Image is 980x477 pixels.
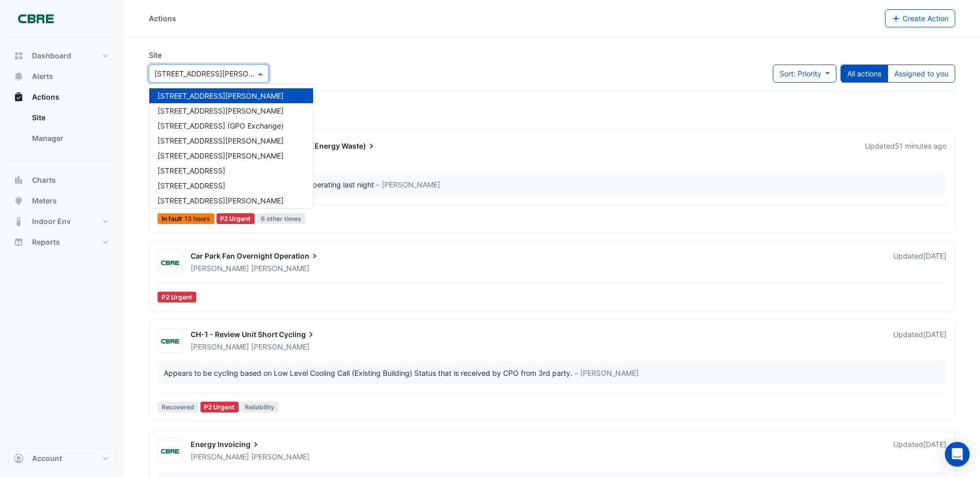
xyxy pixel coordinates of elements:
[13,175,24,185] app-icon: Charts
[8,107,116,153] div: Actions
[191,264,249,273] span: [PERSON_NAME]
[251,263,309,274] span: [PERSON_NAME]
[8,66,116,87] button: Alerts
[149,84,313,208] div: Options List
[158,402,198,412] span: Recovered
[8,448,116,469] button: Account
[945,442,970,467] div: Open Intercom Messenger
[895,141,946,150] span: Fri 26-Sep-2025 10:08 AEST
[191,330,277,339] span: CH-1 - Review Unit Short
[158,136,284,145] span: [STREET_ADDRESS][PERSON_NAME]
[191,342,249,351] span: [PERSON_NAME]
[13,92,24,102] app-icon: Actions
[32,92,59,102] span: Actions
[923,440,946,449] span: Wed 23-Jul-2025 10:06 AEST
[149,13,176,24] div: Actions
[251,342,309,352] span: [PERSON_NAME]
[32,175,56,185] span: Charts
[32,196,57,206] span: Meters
[217,439,261,450] span: Invoicing
[923,251,946,260] span: Fri 05-Sep-2025 14:59 AEST
[191,452,249,461] span: [PERSON_NAME]
[251,452,309,462] span: [PERSON_NAME]
[158,106,284,115] span: [STREET_ADDRESS][PERSON_NAME]
[158,213,214,224] span: In fault
[158,196,284,205] span: [STREET_ADDRESS][PERSON_NAME]
[865,141,946,164] div: Updated
[257,213,305,224] span: 6 other times
[923,330,946,339] span: Mon 14-Jul-2025 15:16 AEST
[780,69,821,78] span: Sort: Priority
[841,65,888,83] button: All actions
[893,251,946,274] div: Updated
[279,329,316,340] span: Cycling
[8,170,116,190] button: Charts
[24,128,116,149] a: Manager
[13,216,24,227] app-icon: Indoor Env
[149,50,162,60] label: Site
[191,440,216,449] span: Energy
[8,87,116,107] button: Actions
[158,336,182,346] img: CBRE Charter Hall
[773,65,836,83] button: Sort: Priority
[158,91,284,100] span: [STREET_ADDRESS][PERSON_NAME]
[158,258,182,268] img: CBRE Charter Hall
[241,402,278,412] span: Reliability
[158,121,284,130] span: [STREET_ADDRESS] (GPO Exchange)
[24,107,116,128] a: Site
[32,237,60,247] span: Reports
[888,65,955,83] button: Assigned to you
[893,439,946,462] div: Updated
[574,368,639,378] span: – [PERSON_NAME]
[184,216,210,222] span: 13 hours
[8,190,116,211] button: Meters
[341,141,377,151] span: Waste)
[216,213,255,224] div: P2 Urgent
[158,446,182,456] img: CBRE Charter Hall
[376,179,440,190] span: – [PERSON_NAME]
[13,237,24,247] app-icon: Reports
[32,453,62,464] span: Account
[164,368,572,378] div: Appears to be cycling based on Low Level Cooling Call (Existing Building) Status that is received...
[8,211,116,232] button: Indoor Env
[13,51,24,61] app-icon: Dashboard
[13,196,24,206] app-icon: Meters
[158,292,196,303] div: P2 Urgent
[12,8,59,29] img: Company Logo
[8,45,116,66] button: Dashboard
[893,329,946,352] div: Updated
[13,71,24,82] app-icon: Alerts
[8,232,116,252] button: Reports
[274,251,320,261] span: Operation
[158,181,225,190] span: [STREET_ADDRESS]
[32,71,53,82] span: Alerts
[158,166,225,175] span: [STREET_ADDRESS]
[32,216,71,227] span: Indoor Env
[158,151,284,160] span: [STREET_ADDRESS][PERSON_NAME]
[32,51,71,61] span: Dashboard
[903,14,948,23] span: Create Action
[885,9,956,27] button: Create Action
[191,251,272,260] span: Car Park Fan Overnight
[200,402,239,412] div: P2 Urgent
